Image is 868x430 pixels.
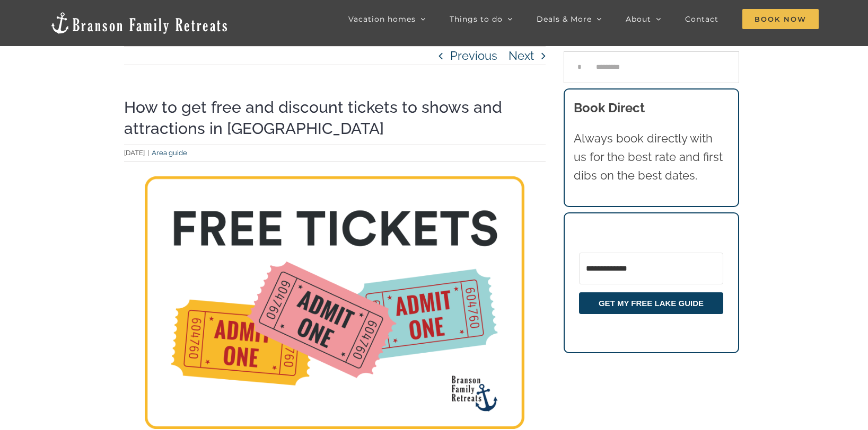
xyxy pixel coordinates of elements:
[685,15,718,23] span: Contact
[579,292,723,314] button: GET MY FREE LAKE GUIDE
[626,15,651,23] span: About
[626,8,661,30] a: About
[348,15,416,23] span: Vacation homes
[579,253,723,284] input: Email Address
[742,8,819,30] a: Book Now
[537,8,602,30] a: Deals & More
[564,51,739,83] input: Search...
[348,8,819,30] nav: Main Menu
[450,47,497,65] a: Previous
[537,15,592,23] span: Deals & More
[742,9,819,29] span: Book Now
[685,8,718,30] a: Contact
[348,8,426,30] a: Vacation homes
[145,149,152,157] span: |
[450,15,503,23] span: Things to do
[564,51,595,83] input: Search
[508,47,534,65] a: Next
[124,149,145,157] span: [DATE]
[49,11,229,35] img: Branson Family Retreats Logo
[450,8,513,30] a: Things to do
[574,100,645,115] b: Book Direct
[574,129,729,185] p: Always book directly with us for the best rate and first dibs on the best dates.
[152,149,187,157] a: Area guide
[145,176,524,429] img: free and discount Branson show tickets from Branson Family Retreats
[124,97,546,139] h1: How to get free and discount tickets to shows and attractions in [GEOGRAPHIC_DATA]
